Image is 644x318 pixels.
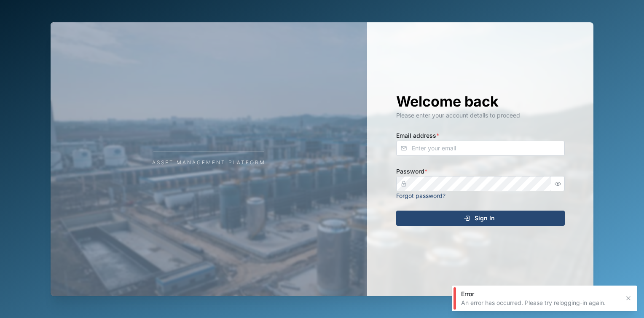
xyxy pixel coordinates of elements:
input: Enter your email [396,141,565,156]
div: Asset Management Platform [152,159,266,167]
label: Password [396,167,427,176]
button: Sign In [396,211,565,226]
div: An error has occurred. Please try relogging-in again. [461,299,620,307]
div: Please enter your account details to proceed [396,111,565,120]
span: Sign In [475,211,495,225]
div: Error [461,290,620,298]
label: Email address [396,131,439,140]
h1: Welcome back [396,92,565,111]
a: Forgot password? [396,192,445,199]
